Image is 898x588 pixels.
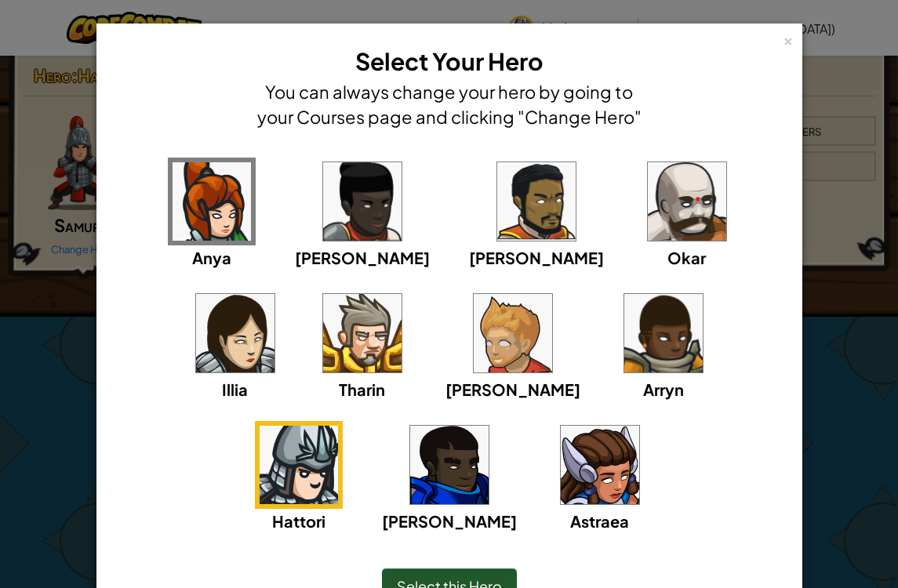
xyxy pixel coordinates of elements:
[323,294,402,372] img: portrait.png
[783,31,794,47] div: ×
[497,162,576,241] img: portrait.png
[253,79,645,129] h4: You can always change your hero by going to your Courses page and clicking "Change Hero"
[624,294,703,372] img: portrait.png
[445,379,580,399] span: [PERSON_NAME]
[648,162,726,241] img: portrait.png
[643,379,684,399] span: Arryn
[192,248,231,267] span: Anya
[295,248,430,267] span: [PERSON_NAME]
[173,162,251,241] img: portrait.png
[222,379,248,399] span: Illia
[272,511,325,531] span: Hattori
[474,294,552,372] img: portrait.png
[382,511,517,531] span: [PERSON_NAME]
[561,426,639,504] img: portrait.png
[469,248,604,267] span: [PERSON_NAME]
[667,248,706,267] span: Okar
[410,426,489,504] img: portrait.png
[339,379,385,399] span: Tharin
[196,294,274,372] img: portrait.png
[323,162,402,241] img: portrait.png
[260,426,338,504] img: portrait.png
[570,511,629,531] span: Astraea
[253,44,645,79] h3: Select Your Hero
